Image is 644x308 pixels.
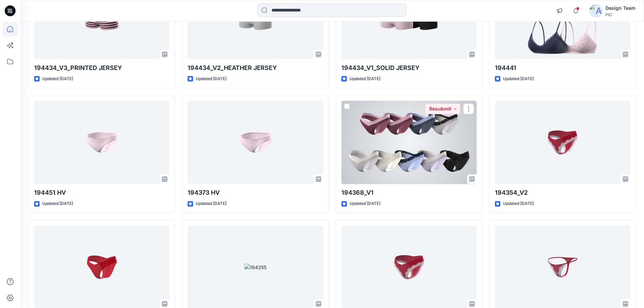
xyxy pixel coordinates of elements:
p: Updated [DATE] [350,200,380,207]
p: Updated [DATE] [42,200,73,207]
div: PIC [605,12,636,17]
p: 194441 [495,63,630,73]
div: Design Team [605,4,636,12]
p: 194434_V2_HEATHER JERSEY [188,63,323,73]
p: Updated [DATE] [196,200,226,207]
p: 194373 HV [188,188,323,197]
p: Updated [DATE] [196,75,226,82]
p: 194354_V2 [495,188,630,197]
p: Updated [DATE] [350,75,380,82]
p: 194451 HV [34,188,169,197]
p: 194368_V1 [341,188,477,197]
a: 194368_V1 [341,101,477,184]
a: 194354_V2 [495,101,630,184]
a: 194373 HV [188,101,323,184]
p: Updated [DATE] [42,75,73,82]
p: Updated [DATE] [503,200,534,207]
p: Updated [DATE] [503,75,534,82]
a: 194451 HV [34,101,169,184]
img: avatar [589,4,603,18]
p: 194434_V1_SOLID JERSEY [341,63,477,73]
p: 194434_V3_PRINTED JERSEY [34,63,169,73]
